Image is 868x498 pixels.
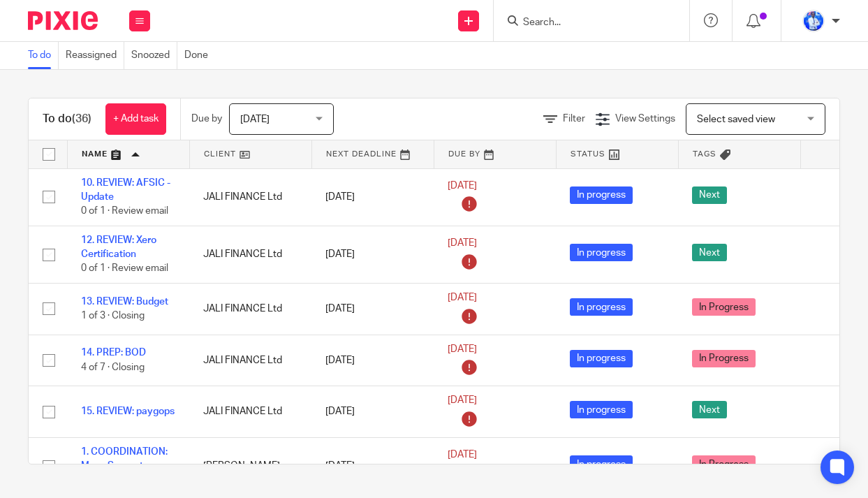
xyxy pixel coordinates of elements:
span: [DATE] [448,238,477,248]
span: [DATE] [448,181,477,191]
a: 13. REVIEW: Budget [81,297,168,307]
span: View Settings [615,114,675,124]
span: In progress [570,244,633,261]
span: Select saved view [697,115,775,124]
a: Done [184,42,215,69]
span: In Progress [692,350,756,367]
span: In progress [570,350,633,367]
a: 12. REVIEW: Xero Certification [81,235,156,259]
td: [DATE] [311,386,434,438]
td: JALI FINANCE Ltd [189,226,311,283]
span: [DATE] [240,115,270,124]
td: JALI FINANCE Ltd [189,386,311,438]
input: Search [522,17,647,29]
img: Pixie [28,11,98,30]
p: Due by [191,112,222,126]
a: Reassigned [66,42,124,69]
td: JALI FINANCE Ltd [189,335,311,386]
span: [DATE] [448,293,477,302]
td: [DATE] [311,283,434,335]
td: JALI FINANCE Ltd [189,168,311,226]
td: [DATE] [311,226,434,283]
span: 0 of 1 · Review email [81,206,168,216]
span: 0 of 1 · Review email [81,264,168,274]
a: + Add task [105,103,166,135]
a: 1. COORDINATION: Mzee Support [81,447,168,471]
td: JALI FINANCE Ltd [189,283,311,335]
span: Next [692,186,727,204]
span: Next [692,401,727,418]
span: [DATE] [448,450,477,460]
td: [DATE] [311,168,434,226]
td: [DATE] [311,335,434,386]
span: In progress [570,401,633,418]
img: WhatsApp%20Image%202022-01-17%20at%2010.26.43%20PM.jpeg [802,10,825,32]
span: In progress [570,298,633,316]
a: 15. REVIEW: paygops [81,407,175,416]
span: Tags [693,150,716,158]
span: 4 of 7 · Closing [81,362,145,372]
a: To do [28,42,59,69]
td: [DATE] [311,437,434,495]
a: Snoozed [131,42,177,69]
span: [DATE] [448,395,477,405]
span: Filter [563,114,585,124]
span: In Progress [692,298,756,316]
td: [PERSON_NAME] [189,437,311,495]
span: (36) [72,113,91,124]
h1: To do [43,112,91,126]
a: 10. REVIEW: AFSIC - Update [81,178,170,202]
a: 14. PREP: BOD [81,348,146,358]
span: In progress [570,455,633,473]
span: In Progress [692,455,756,473]
span: Next [692,244,727,261]
span: In progress [570,186,633,204]
span: 1 of 3 · Closing [81,311,145,321]
span: [DATE] [448,344,477,354]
